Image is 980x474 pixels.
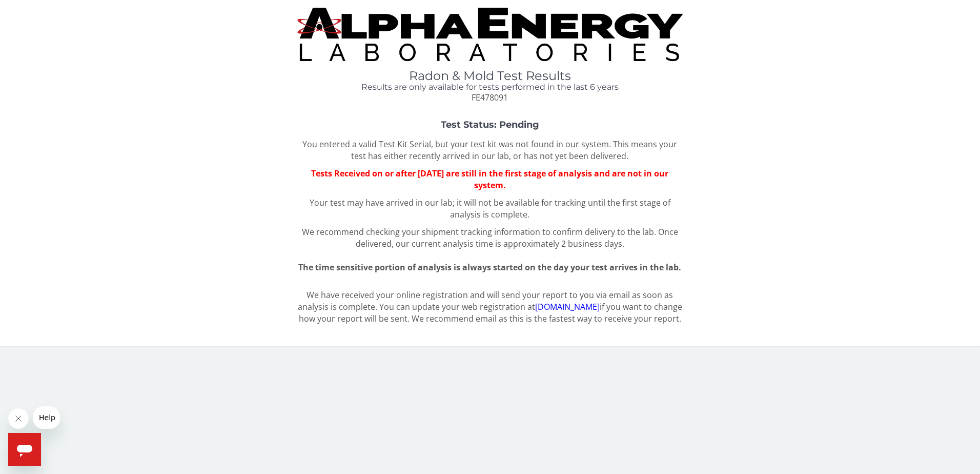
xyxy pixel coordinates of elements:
h4: Results are only available for tests performed in the last 6 years [297,83,683,92]
p: Your test may have arrived in our lab; it will not be available for tracking until the first stag... [297,197,683,221]
iframe: Button to launch messaging window [8,433,41,466]
span: Tests Received on or after [DATE] are still in the first stage of analysis and are not in our sys... [311,168,668,191]
iframe: Message from company [33,406,60,429]
span: We recommend checking your shipment tracking information to confirm delivery to the lab. [302,226,656,238]
span: FE478091 [472,92,508,103]
p: We have received your online registration and will send your report to you via email as soon as a... [297,289,683,325]
p: You entered a valid Test Kit Serial, but your test kit was not found in our system. This means yo... [297,139,683,162]
h1: Radon & Mold Test Results [297,69,683,83]
strong: Test Status: Pending [441,119,539,130]
a: [DOMAIN_NAME] [535,301,600,312]
iframe: Close message [8,408,29,429]
span: The time sensitive portion of analysis is always started on the day your test arrives in the lab. [298,262,681,273]
span: Once delivered, our current analysis time is approximately 2 business days. [356,226,678,249]
img: TightCrop.jpg [297,8,683,61]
